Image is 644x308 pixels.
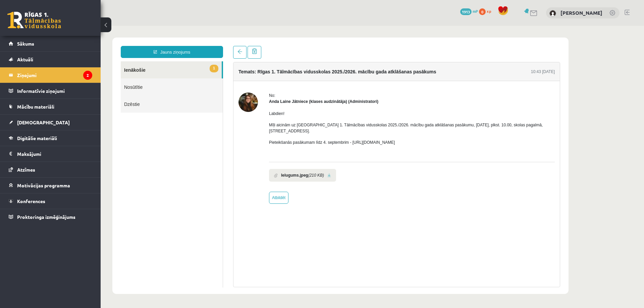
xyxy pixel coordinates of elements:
a: Dzēstie [20,70,122,87]
i: (210 KB) [208,146,223,152]
a: Nosūtītie [20,53,122,70]
img: Anda Laine Jātniece (klases audzinātāja) [138,67,157,86]
a: Mācību materiāli [9,99,92,114]
a: Aktuāli [9,52,92,67]
legend: Ziņojumi [17,67,92,83]
a: Rīgas 1. Tālmācības vidusskola [7,12,61,28]
a: 1913 mP [460,8,478,14]
span: Digitālie materiāli [17,135,57,141]
span: mP [473,8,478,14]
strong: Anda Laine Jātniece (klases audzinātāja) (Administratori) [168,73,278,78]
span: Aktuāli [17,56,33,62]
a: Atzīmes [9,162,92,177]
a: 1Ienākošie [20,36,121,53]
div: 10:43 [DATE] [430,43,454,49]
span: Motivācijas programma [17,182,70,188]
span: [DEMOGRAPHIC_DATA] [17,119,70,125]
span: 1 [109,39,118,47]
a: Digitālie materiāli [9,130,92,146]
a: Konferences [9,193,92,209]
a: Proktoringa izmēģinājums [9,209,92,225]
a: Sākums [9,36,92,51]
a: Informatīvie ziņojumi [9,83,92,99]
p: Mīļi aicinām uz [GEOGRAPHIC_DATA] 1. Tālmācības vidusskolas 2025./2026. mācību gada atklāšanas pa... [168,96,454,108]
a: 0 xp [479,8,494,14]
b: Ielugums.jpeg [180,146,208,152]
span: Proktoringa izmēģinājums [17,214,75,220]
a: Maksājumi [9,146,92,162]
span: Sākums [17,41,34,47]
span: Konferences [17,198,45,204]
h4: Temats: Rīgas 1. Tālmācības vidusskolas 2025./2026. mācību gada atklāšanas pasākums [138,43,336,49]
span: 1913 [460,8,472,15]
p: Labdien! [168,85,454,91]
a: [DEMOGRAPHIC_DATA] [9,115,92,130]
legend: Maksājumi [17,146,92,162]
a: Jauns ziņojums [20,20,122,32]
a: Motivācijas programma [9,178,92,193]
i: 2 [83,71,92,80]
span: 0 [479,8,486,15]
p: Pieteikšanās pasākumam līdz 4. septembrim - [URL][DOMAIN_NAME] [168,114,454,120]
div: No: [168,67,454,73]
legend: Informatīvie ziņojumi [17,83,92,99]
span: Mācību materiāli [17,104,54,110]
span: Atzīmes [17,167,35,173]
a: Ziņojumi2 [9,67,92,83]
span: xp [487,8,491,14]
a: Atbildēt [168,166,188,178]
img: Adrians Leščinskis [549,10,556,17]
a: [PERSON_NAME] [560,9,602,16]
